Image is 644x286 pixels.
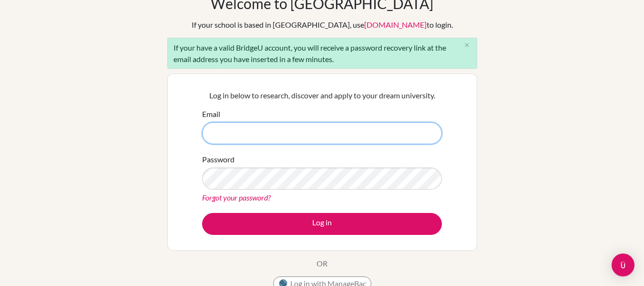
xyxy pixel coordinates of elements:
[317,258,327,269] p: OR
[202,193,271,202] a: Forgot your password?
[202,90,442,101] p: Log in below to research, discover and apply to your dream university.
[463,42,470,49] i: close
[202,213,442,235] button: Log in
[167,38,477,69] div: If your have a valid BridgeU account, you will receive a password recovery link at the email addr...
[364,20,427,29] a: [DOMAIN_NAME]
[202,108,220,120] label: Email
[192,19,453,31] div: If your school is based in [GEOGRAPHIC_DATA], use to login.
[202,154,235,165] label: Password
[458,38,477,53] button: Close
[612,254,634,276] div: Open Intercom Messenger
